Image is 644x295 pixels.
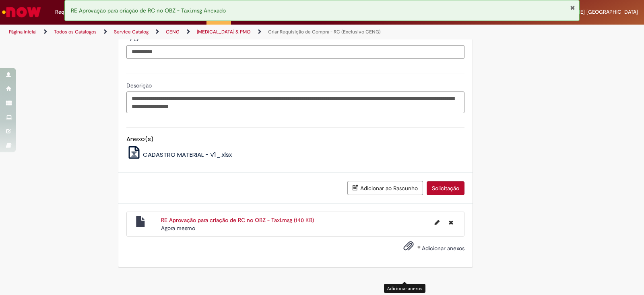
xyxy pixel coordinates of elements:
button: Adicionar ao Rascunho [347,181,423,195]
textarea: Descrição [126,91,464,113]
div: Adicionar anexos [384,284,425,293]
input: PEP [126,45,464,59]
span: [PERSON_NAME] [GEOGRAPHIC_DATA] [544,8,638,15]
a: CADASTRO MATERIAL - V1_.xlsx [126,150,232,159]
span: Requisições [55,8,83,16]
a: Página inicial [9,29,37,35]
span: Descrição [126,82,153,89]
button: Adicionar anexos [401,239,416,257]
button: Solicitação [427,181,464,195]
button: Fechar Notificação [570,4,575,11]
span: RE Aprovação para criação de RC no OBZ - Taxi.msg Anexado [71,7,226,14]
ul: Trilhas de página [6,25,423,39]
button: Editar nome de arquivo RE Aprovação para criação de RC no OBZ - Taxi.msg [430,216,444,229]
span: CADASTRO MATERIAL - V1_.xlsx [143,150,232,159]
span: Obrigatório Preenchido [126,36,130,39]
span: PEP [130,35,142,43]
a: Service Catalog [114,29,149,35]
img: ServiceNow [1,4,42,20]
a: Todos os Catálogos [54,29,97,35]
span: Adicionar anexos [422,245,464,252]
a: Criar Requisição de Compra - RC (Exclusivo CENG) [268,29,381,35]
a: RE Aprovação para criação de RC no OBZ - Taxi.msg (140 KB) [161,216,314,224]
span: Agora mesmo [161,224,195,232]
button: Excluir RE Aprovação para criação de RC no OBZ - Taxi.msg [444,216,458,229]
a: CENG [166,29,180,35]
h5: Anexo(s) [126,136,464,143]
time: 01/10/2025 12:54:08 [161,224,195,232]
a: [MEDICAL_DATA] & PMO [197,29,251,35]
